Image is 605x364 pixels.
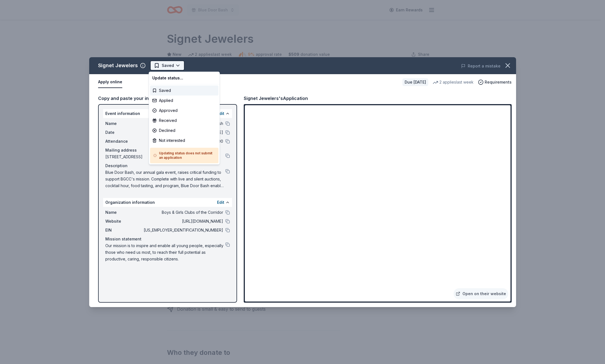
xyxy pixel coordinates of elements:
div: Applied [150,96,218,106]
div: Not interested [150,135,218,145]
span: Blue Door Bash [198,7,228,13]
h5: Updating status does not submit an application [153,151,215,160]
div: Update status... [150,73,218,83]
div: Approved [150,106,218,116]
div: Saved [150,86,218,96]
div: Received [150,116,218,125]
div: Declined [150,125,218,135]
